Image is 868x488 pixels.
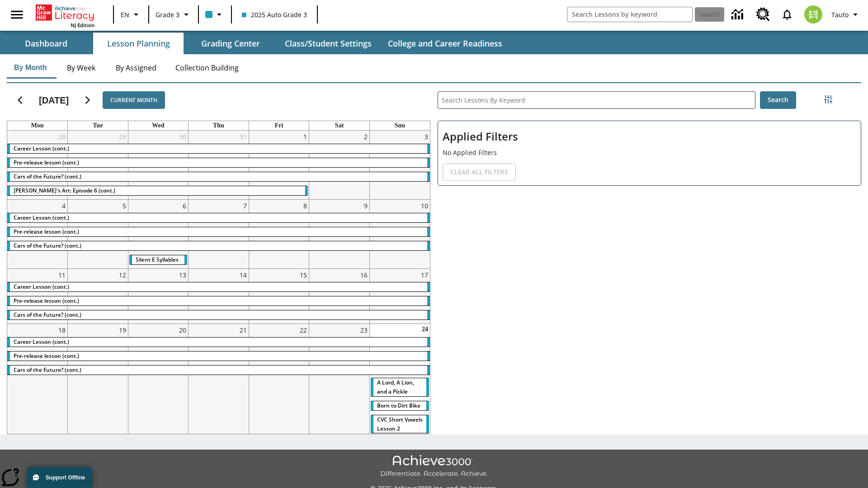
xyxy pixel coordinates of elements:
td: August 1, 2025 [249,131,309,200]
a: August 14, 2025 [238,269,249,281]
a: August 19, 2025 [117,324,128,336]
td: August 10, 2025 [369,200,430,269]
div: Career Lesson (cont.) [7,282,430,291]
div: Career Lesson (cont.) [7,144,430,153]
button: Support Offline [27,467,92,488]
button: Collection Building [168,57,246,79]
td: August 11, 2025 [7,268,68,324]
button: Select a new avatar [799,3,828,26]
button: College and Career Readiness [381,33,509,54]
a: August 23, 2025 [359,324,369,336]
td: August 13, 2025 [128,268,189,324]
td: August 9, 2025 [309,200,370,269]
td: August 8, 2025 [249,200,309,269]
td: August 3, 2025 [369,131,430,200]
span: Career Lesson (cont.) [14,283,69,291]
button: Grade: Grade 3, Select a grade [152,6,195,23]
a: August 24, 2025 [420,324,430,335]
td: July 28, 2025 [7,131,68,200]
button: Grading Center [185,33,276,54]
img: Achieve3000 Differentiate Accelerate Achieve [380,455,488,478]
span: Grade 3 [156,10,179,19]
button: Class color is light blue. Change class color [202,6,228,23]
button: Dashboard [1,33,91,54]
td: August 15, 2025 [249,268,309,324]
td: July 29, 2025 [68,131,128,200]
div: Silent E Syllables [129,255,188,264]
span: Born to Dirt Bike [377,402,420,409]
p: No Applied Filters [443,148,856,157]
td: August 2, 2025 [309,131,370,200]
a: August 21, 2025 [238,324,249,336]
a: August 11, 2025 [57,269,67,281]
span: CVC Short Vowels Lesson 2 [377,416,423,432]
a: Saturday [333,121,345,130]
a: August 12, 2025 [117,269,128,281]
a: Thursday [211,121,226,130]
span: Career Lesson (cont.) [14,214,69,221]
div: A Lord, A Lion, and a Pickle [371,378,429,396]
a: Notifications [775,3,799,26]
button: Current Month [103,91,165,109]
a: July 28, 2025 [57,131,67,143]
button: Language: EN, Select a language [117,6,146,23]
a: Monday [29,121,46,130]
a: Wednesday [150,121,166,130]
span: Support Offline [46,474,85,481]
a: July 30, 2025 [177,131,188,143]
a: August 6, 2025 [181,200,188,212]
button: Previous [9,89,32,112]
a: Sunday [393,121,407,130]
a: August 16, 2025 [359,269,369,281]
a: August 1, 2025 [302,131,309,143]
a: Friday [273,121,285,130]
button: Search [760,91,796,109]
td: August 6, 2025 [128,200,189,269]
td: August 14, 2025 [189,268,249,324]
span: Pre-release lesson (cont.) [14,228,79,235]
button: Next [76,89,99,112]
a: August 2, 2025 [362,131,369,143]
div: Cars of the Future? (cont.) [7,172,430,181]
a: July 29, 2025 [117,131,128,143]
td: August 16, 2025 [309,268,370,324]
span: Cars of the Future? (cont.) [14,173,81,180]
div: Pre-release lesson (cont.) [7,227,430,236]
a: August 18, 2025 [57,324,67,336]
img: avatar image [804,5,822,23]
a: Data Center [726,2,751,27]
span: A Lord, A Lion, and a Pickle [377,379,414,395]
span: Cars of the Future? (cont.) [14,242,81,249]
div: Applied Filters [438,121,861,186]
span: Silent E Syllables [136,256,179,263]
td: August 4, 2025 [7,200,68,269]
td: July 31, 2025 [189,131,249,200]
div: CVC Short Vowels Lesson 2 [371,415,429,433]
div: Pre-release lesson (cont.) [7,158,430,167]
div: Born to Dirt Bike [371,401,429,410]
span: NJ Edition [71,22,94,28]
div: Violet's Art: Episode 6 (cont.) [7,186,308,195]
div: Career Lesson (cont.) [7,338,430,347]
div: Pre-release lesson (cont.) [7,352,430,361]
span: Pre-release lesson (cont.) [14,352,79,360]
td: July 30, 2025 [128,131,189,200]
span: Pre-release lesson (cont.) [14,297,79,305]
td: August 12, 2025 [68,268,128,324]
div: Home [36,3,94,28]
a: August 9, 2025 [362,200,369,212]
a: August 17, 2025 [419,269,430,281]
button: Filters Side menu [819,90,837,108]
div: Cars of the Future? (cont.) [7,241,430,250]
span: 2025 Auto Grade 3 [242,10,307,19]
span: Tauto [831,10,849,19]
div: Cars of the Future? (cont.) [7,366,430,375]
a: Resource Center, Will open in new tab [751,2,775,27]
span: EN [121,10,129,19]
a: August 5, 2025 [121,200,128,212]
div: Search [430,80,861,434]
a: August 3, 2025 [423,131,430,143]
h2: [DATE] [39,95,69,106]
span: Cars of the Future? (cont.) [14,366,81,374]
span: Violet's Art: Episode 6 (cont.) [14,187,115,194]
